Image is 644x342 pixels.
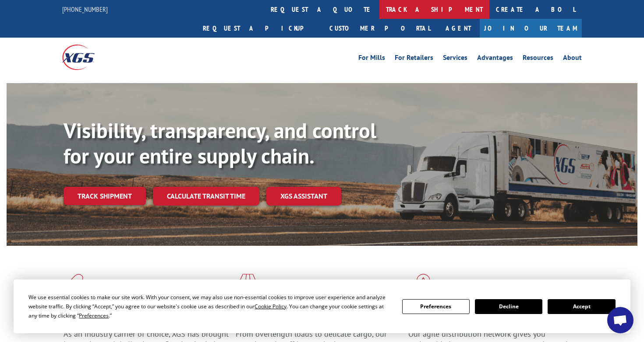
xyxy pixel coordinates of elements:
div: We use essential cookies to make our site work. With your consent, we may also use non-essential ... [28,293,391,320]
a: Customer Portal [323,19,437,38]
a: Track shipment [64,187,146,205]
img: xgs-icon-focused-on-flooring-red [236,274,256,297]
a: For Retailers [395,54,433,64]
button: Preferences [402,299,470,314]
button: Accept [548,299,615,314]
span: Preferences [79,312,109,319]
b: Visibility, transparency, and control for your entire supply chain. [64,117,376,169]
a: Join Our Team [480,19,582,38]
a: Advantages [477,54,513,64]
a: Request a pickup [196,19,323,38]
a: XGS ASSISTANT [266,187,341,206]
a: Resources [523,54,553,64]
img: xgs-icon-flagship-distribution-model-red [408,274,439,297]
a: Agent [437,19,480,38]
a: For Mills [358,54,385,64]
a: Calculate transit time [153,187,259,206]
div: Open chat [607,307,633,333]
a: Services [443,54,467,64]
a: [PHONE_NUMBER] [62,5,108,14]
div: Cookie Consent Prompt [14,279,630,333]
a: About [563,54,582,64]
span: Cookie Policy [255,303,287,310]
button: Decline [475,299,542,314]
img: xgs-icon-total-supply-chain-intelligence-red [64,274,91,297]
